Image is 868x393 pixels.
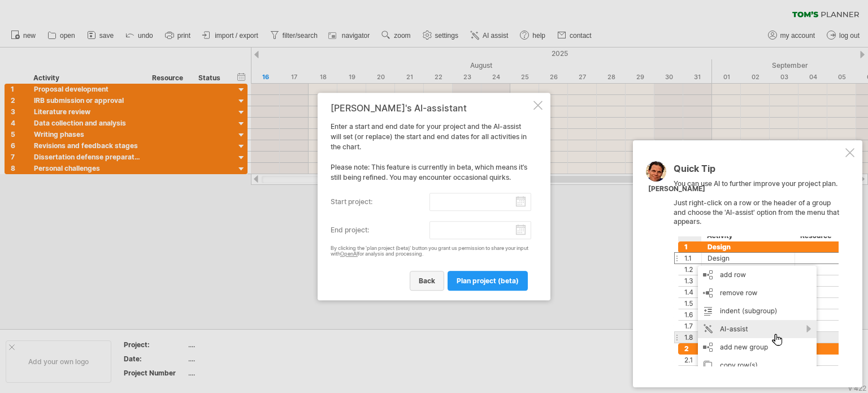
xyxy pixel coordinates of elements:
[331,193,429,211] label: start project:
[331,103,531,113] div: [PERSON_NAME]'s AI-assistant
[448,271,528,291] a: plan project (beta)
[674,164,843,366] div: You can use AI to further improve your project plan. Just right-click on a row or the header of a...
[648,184,705,194] div: [PERSON_NAME]
[419,277,435,285] span: back
[410,271,444,291] a: back
[674,164,843,179] div: Quick Tip
[331,245,531,258] div: By clicking the 'plan project (beta)' button you grant us permission to share your input with for...
[331,103,531,291] div: Enter a start and end date for your project and the AI-assist will set (or replace) the start and...
[331,221,429,239] label: end project:
[457,277,519,285] span: plan project (beta)
[340,251,358,257] a: OpenAI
